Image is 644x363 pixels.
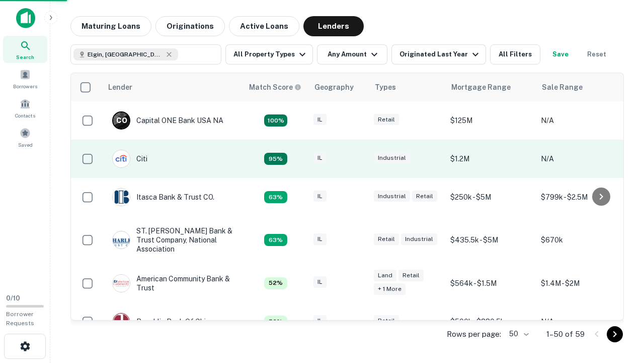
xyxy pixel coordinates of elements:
[313,315,327,327] div: IL
[536,73,626,101] th: Sale Range
[308,73,369,101] th: Geography
[374,114,399,126] div: Retail
[264,153,287,165] div: Capitalize uses an advanced AI algorithm to match your search with the best lender. The match sco...
[264,316,287,328] div: Capitalize uses an advanced AI algorithm to match your search with the best lender. The match sco...
[445,264,536,302] td: $564k - $1.5M
[225,44,313,65] button: All Property Types
[536,101,626,140] td: N/A
[490,44,540,65] button: All Filters
[445,140,536,178] td: $1.2M
[542,81,583,93] div: Sale Range
[317,44,387,65] button: Any Amount
[113,313,130,330] img: picture
[3,65,47,92] a: Borrowers
[374,283,406,295] div: + 1 more
[102,73,243,101] th: Lender
[313,114,327,126] div: IL
[112,150,147,168] div: Citi
[13,82,37,90] span: Borrowers
[264,234,287,246] div: Capitalize uses an advanced AI algorithm to match your search with the best lender. The match sco...
[249,82,301,93] div: Capitalize uses an advanced AI algorithm to match your search with the best lender. The match sco...
[6,311,34,327] span: Borrower Requests
[536,302,626,341] td: N/A
[16,8,35,28] img: capitalize-icon.png
[401,233,437,245] div: Industrial
[581,44,613,65] button: Reset
[264,277,287,289] div: Capitalize uses an advanced AI algorithm to match your search with the best lender. The match sco...
[505,327,530,341] div: 50
[445,73,536,101] th: Mortgage Range
[536,264,626,302] td: $1.4M - $2M
[112,274,233,292] div: American Community Bank & Trust
[112,313,222,331] div: Republic Bank Of Chicago
[369,73,445,101] th: Types
[536,216,626,264] td: $670k
[113,275,130,292] img: picture
[447,328,501,340] p: Rows per page:
[374,152,410,164] div: Industrial
[70,16,151,36] button: Maturing Loans
[249,82,299,93] h6: Match Score
[313,191,327,202] div: IL
[229,16,299,36] button: Active Loans
[112,188,214,206] div: Itasca Bank & Trust CO.
[445,101,536,140] td: $125M
[264,191,287,203] div: Capitalize uses an advanced AI algorithm to match your search with the best lender. The match sco...
[113,189,130,206] img: picture
[374,191,410,202] div: Industrial
[112,111,223,130] div: Capital ONE Bank USA NA
[18,141,33,149] span: Saved
[3,94,47,122] a: Contacts
[3,36,47,63] a: Search
[374,270,396,281] div: Land
[607,326,623,342] button: Go to next page
[374,233,399,245] div: Retail
[536,140,626,178] td: N/A
[155,16,225,36] button: Originations
[445,216,536,264] td: $435.5k - $5M
[314,81,354,93] div: Geography
[313,276,327,288] div: IL
[243,73,308,101] th: Capitalize uses an advanced AI algorithm to match your search with the best lender. The match sco...
[399,48,481,60] div: Originated Last Year
[451,81,511,93] div: Mortgage Range
[16,53,34,61] span: Search
[445,178,536,216] td: $250k - $5M
[544,44,577,65] button: Save your search to get updates of matches that match your search criteria.
[313,233,327,245] div: IL
[594,282,644,331] iframe: Chat Widget
[412,191,437,202] div: Retail
[108,81,132,93] div: Lender
[113,231,130,249] img: picture
[15,111,35,119] span: Contacts
[116,115,127,126] p: C O
[398,270,424,281] div: Retail
[113,150,130,167] img: picture
[391,44,486,65] button: Originated Last Year
[374,315,399,327] div: Retail
[546,328,585,340] p: 1–50 of 59
[303,16,364,36] button: Lenders
[313,152,327,164] div: IL
[88,50,163,59] span: Elgin, [GEOGRAPHIC_DATA], [GEOGRAPHIC_DATA]
[6,294,20,302] span: 0 / 10
[3,124,47,151] a: Saved
[445,302,536,341] td: $500k - $880.5k
[264,114,287,127] div: Capitalize uses an advanced AI algorithm to match your search with the best lender. The match sco...
[112,226,233,254] div: ST. [PERSON_NAME] Bank & Trust Company, National Association
[536,178,626,216] td: $799k - $2.5M
[375,81,396,93] div: Types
